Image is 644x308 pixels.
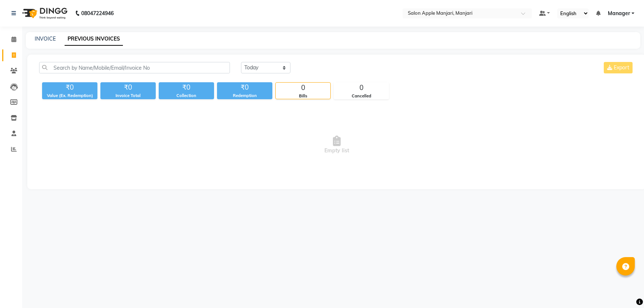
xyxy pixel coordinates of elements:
[35,35,56,42] a: INVOICE
[608,10,630,17] span: Manager
[276,83,330,93] div: 0
[39,108,634,182] span: Empty list
[42,82,97,93] div: ₹0
[19,3,69,24] img: logo
[159,82,214,93] div: ₹0
[65,32,123,46] a: PREVIOUS INVOICES
[217,93,272,99] div: Redemption
[276,93,330,99] div: Bills
[42,93,97,99] div: Value (Ex. Redemption)
[159,93,214,99] div: Collection
[334,83,389,93] div: 0
[100,82,156,93] div: ₹0
[217,82,272,93] div: ₹0
[81,3,114,24] b: 08047224946
[39,62,230,73] input: Search by Name/Mobile/Email/Invoice No
[100,93,156,99] div: Invoice Total
[334,93,389,99] div: Cancelled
